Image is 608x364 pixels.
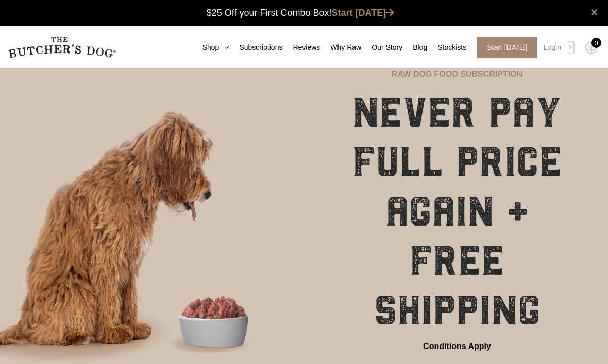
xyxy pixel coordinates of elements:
div: 0 [591,38,601,48]
a: Our Story [361,42,402,53]
a: close [590,6,598,19]
a: Stockists [427,42,466,53]
span: Start [DATE] [477,37,537,58]
p: RAW DOG FOOD SUBSCRIPTION [392,68,522,80]
a: Start [DATE] [332,8,395,18]
a: Why Raw [320,42,361,53]
a: Shop [192,42,229,53]
a: Subscriptions [229,42,282,53]
a: Reviews [282,42,320,53]
h1: NEVER PAY FULL PRICE AGAIN + FREE SHIPPING [332,88,582,335]
a: Conditions Apply [423,340,491,353]
img: TBD_Cart-Empty.png [585,41,598,55]
a: Login [541,37,575,58]
a: Blog [402,42,427,53]
a: Start [DATE] [466,37,541,58]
